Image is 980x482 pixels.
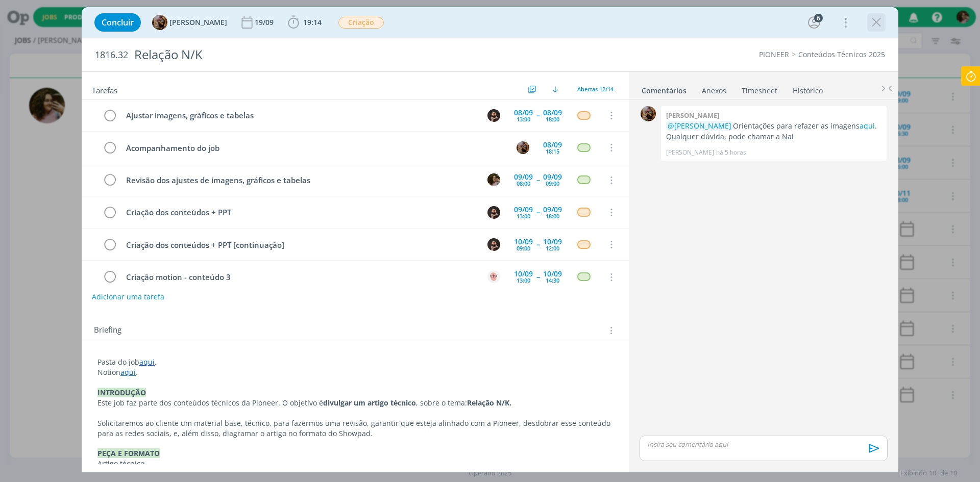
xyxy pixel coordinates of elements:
div: 14:30 [546,277,559,283]
span: [PERSON_NAME] [169,19,227,26]
button: Adicionar uma tarefa [91,288,165,306]
span: há 5 horas [716,148,746,157]
p: Artigo técnico [97,459,613,469]
a: Timesheet [741,81,778,96]
div: 10/09 [543,270,562,277]
div: 10/09 [514,238,533,245]
span: @[PERSON_NAME] [668,121,731,131]
a: Comentários [641,81,687,96]
span: -- [536,273,540,281]
span: -- [536,176,540,184]
a: PIONEER [759,49,789,59]
span: 19:14 [303,17,322,27]
div: 08:00 [517,181,530,186]
span: Abertas 12/14 [577,85,614,93]
img: A [517,141,529,154]
span: Concluir [102,18,134,27]
strong: artigo técnico [367,398,416,408]
div: 09/09 [543,206,562,213]
div: 13:00 [517,213,530,219]
img: arrow-down.svg [552,86,558,92]
img: N [487,173,500,186]
div: Revisão dos ajustes de imagens, gráficos e tabelas [121,174,478,187]
button: 6 [806,14,822,31]
b: [PERSON_NAME] [666,111,719,120]
div: dialog [82,7,898,472]
div: Acompanhamento do job [121,142,507,155]
strong: INTRODUÇÃO [97,388,146,397]
strong: PEÇA E FORMATO [97,448,160,458]
div: 09/09 [543,173,562,181]
p: Pasta do job . [97,357,613,367]
div: 18:00 [546,116,559,122]
p: Orientações para refazer as imagens . Qualquer dúvida, pode chamar a Nai [666,121,881,142]
div: Criação dos conteúdos + PPT [continuação] [121,239,478,251]
a: aqui [860,121,875,131]
span: -- [536,112,540,119]
div: 18:00 [546,213,559,219]
div: 13:00 [517,277,530,283]
button: D [486,108,501,123]
div: 08/09 [543,109,562,116]
div: 19/09 [255,19,276,26]
div: 6 [814,14,823,22]
span: , sobre o tema: [416,398,467,408]
p: [PERSON_NAME] [666,148,714,157]
span: -- [536,241,540,248]
button: A[PERSON_NAME] [152,15,227,30]
div: 10/09 [514,270,533,277]
span: Este job faz parte dos conteúdos técnicos da Pioneer. O objetivo é [97,398,323,408]
img: D [487,238,500,251]
button: D [486,205,501,220]
button: N [486,172,501,188]
button: D [486,237,501,252]
p: Notion . [97,367,613,377]
span: -- [536,209,540,216]
img: A [641,106,656,121]
strong: Relação N/K. [467,398,511,408]
img: A [487,270,500,283]
div: Ajustar imagens, gráficos e tabelas [121,109,478,122]
div: 09:00 [517,245,530,251]
div: 09:00 [546,181,559,186]
strong: divulgar um [323,398,365,408]
button: 19:14 [285,14,324,31]
div: 18:15 [546,148,559,154]
span: Criação [338,17,384,29]
img: A [152,15,167,30]
button: A [486,269,501,285]
button: Concluir [94,13,141,32]
div: 09/09 [514,206,533,213]
div: Criação motion - conteúdo 3 [121,271,478,284]
a: Conteúdos Técnicos 2025 [798,49,885,59]
span: Briefing [94,324,121,337]
div: Anexos [702,86,726,96]
button: A [515,140,530,155]
div: 13:00 [517,116,530,122]
img: D [487,109,500,122]
div: Criação dos conteúdos + PPT [121,206,478,219]
span: 1816.32 [95,49,128,61]
button: Criação [338,16,384,29]
span: Tarefas [92,83,117,95]
div: 10/09 [543,238,562,245]
div: Relação N/K [130,42,552,67]
a: aqui [139,357,155,367]
div: 12:00 [546,245,559,251]
p: Solicitaremos ao cliente um material base, técnico, para fazermos uma revisão, garantir que estej... [97,418,613,439]
img: D [487,206,500,219]
a: aqui [120,367,136,377]
div: 08/09 [543,141,562,148]
div: 09/09 [514,173,533,181]
a: Histórico [792,81,823,96]
div: 08/09 [514,109,533,116]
